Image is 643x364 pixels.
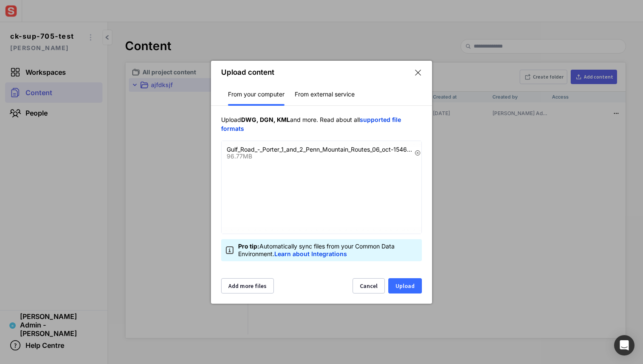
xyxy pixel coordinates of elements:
img: icon-outline__close-thin.svg [414,69,422,76]
button: Add more files [221,278,274,293]
img: icon-remove.svg [414,141,421,165]
span: Automatically sync files from your Common Data Environment. [238,243,395,257]
div: Open Intercom Messenger [614,335,634,356]
a: supported file formats [221,116,401,132]
img: icon-info.svg [225,245,235,255]
b: DWG, DGN, KML [241,116,290,123]
div: From external service [295,85,355,105]
a: Learn about Integrations [274,250,347,257]
div: From your computer [228,85,285,105]
div: Upload content [221,69,404,76]
button: Cancel [353,278,385,293]
button: Upload [388,278,422,293]
div: Upload and more. Read about all [221,113,422,135]
span: Pro tip: [238,243,259,250]
span: Gulf_Road_-_Porter_1_and_2_Penn_Mountain_Routes_06_oct-15460173152807105155_1_-171601049695114815... [222,141,414,153]
span: 96.77MB [222,153,414,165]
